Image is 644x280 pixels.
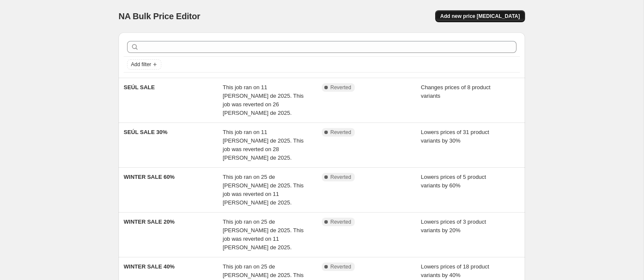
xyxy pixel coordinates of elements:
button: Add new price [MEDICAL_DATA] [435,10,525,22]
span: Changes prices of 8 product variants [421,84,491,99]
span: Reverted [330,263,351,270]
button: Add filter [127,59,161,70]
span: SEÚL SALE 30% [124,129,167,135]
span: SEÚL SALE [124,84,155,90]
span: Reverted [330,84,351,91]
span: This job ran on 25 de [PERSON_NAME] de 2025. This job was reverted on 11 [PERSON_NAME] de 2025. [223,174,304,206]
span: Lowers prices of 18 product variants by 40% [421,263,490,278]
span: Lowers prices of 31 product variants by 30% [421,129,490,144]
span: WINTER SALE 60% [124,174,175,180]
span: Add new price [MEDICAL_DATA] [440,13,520,20]
span: Reverted [330,129,351,136]
span: WINTER SALE 20% [124,219,175,225]
span: Add filter [131,61,151,68]
span: This job ran on 11 [PERSON_NAME] de 2025. This job was reverted on 28 [PERSON_NAME] de 2025. [223,129,304,161]
span: This job ran on 11 [PERSON_NAME] de 2025. This job was reverted on 26 [PERSON_NAME] de 2025. [223,84,304,116]
span: Reverted [330,219,351,225]
span: NA Bulk Price Editor [119,12,200,21]
span: Reverted [330,174,351,181]
span: This job ran on 25 de [PERSON_NAME] de 2025. This job was reverted on 11 [PERSON_NAME] de 2025. [223,219,304,251]
span: WINTER SALE 40% [124,263,175,270]
span: Lowers prices of 3 product variants by 20% [421,219,486,233]
span: Lowers prices of 5 product variants by 60% [421,174,486,189]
